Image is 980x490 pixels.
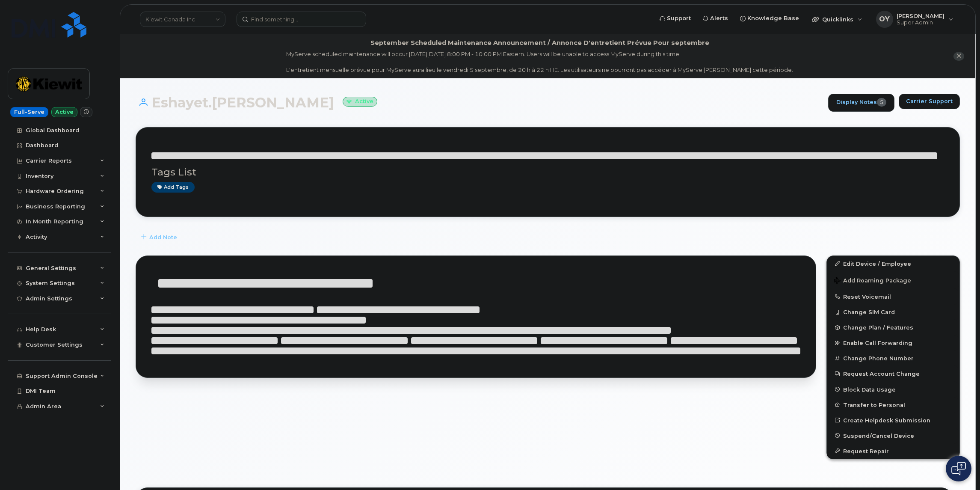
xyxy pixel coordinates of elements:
[827,335,959,350] button: Enable Call Forwarding
[151,167,944,178] h3: Tags List
[828,94,894,112] a: Display Notes5
[953,52,964,61] button: close notification
[136,230,184,245] button: Add Note
[906,97,953,105] span: Carrier Support
[827,382,959,397] button: Block Data Usage
[827,413,959,428] a: Create Helpdesk Submission
[136,95,824,110] h1: Eshayet.[PERSON_NAME]
[843,340,912,346] span: Enable Call Forwarding
[877,98,886,107] span: 5
[286,50,793,74] div: MyServe scheduled maintenance will occur [DATE][DATE] 8:00 PM - 10:00 PM Eastern. Users will be u...
[827,428,959,443] button: Suspend/Cancel Device
[827,320,959,335] button: Change Plan / Features
[370,39,709,48] div: September Scheduled Maintenance Announcement / Annonce D'entretient Prévue Pour septembre
[951,462,966,475] img: Open chat
[151,182,195,193] a: Add tags
[827,289,959,304] button: Reset Voicemail
[149,233,177,241] span: Add Note
[827,443,959,459] button: Request Repair
[827,256,959,271] a: Edit Device / Employee
[827,366,959,381] button: Request Account Change
[899,94,960,109] button: Carrier Support
[843,324,913,331] span: Change Plan / Features
[843,432,914,439] span: Suspend/Cancel Device
[827,397,959,413] button: Transfer to Personal
[343,97,377,107] small: Active
[827,304,959,320] button: Change SIM Card
[827,350,959,366] button: Change Phone Number
[834,277,911,285] span: Add Roaming Package
[827,271,959,289] button: Add Roaming Package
